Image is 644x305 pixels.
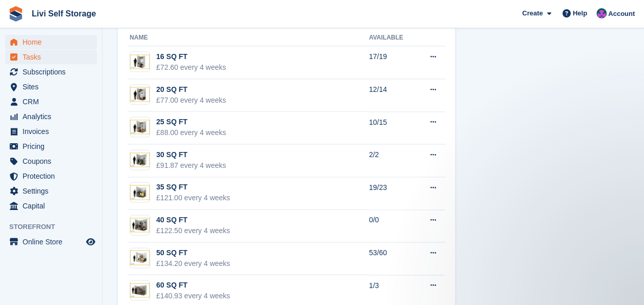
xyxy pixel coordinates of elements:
[5,199,97,213] a: menu
[130,120,150,135] img: 25-sqft-unit.jpg
[369,209,416,242] td: 0/0
[369,144,416,177] td: 2/2
[8,6,24,22] img: stora-icon-8386f47178a22dfd0bd8f6a31ec36ba5ce8667c1dd55bd0f319d3a0aa187defe.svg
[156,182,230,193] div: 35 SQ FT
[130,153,150,167] img: 30-sqft-unit.jpg
[5,124,97,139] a: menu
[573,8,587,18] span: Help
[23,50,84,64] span: Tasks
[5,94,97,109] a: menu
[23,235,84,249] span: Online Store
[130,185,150,200] img: 35-sqft-unit.jpg
[5,235,97,249] a: menu
[156,160,226,171] div: £91.87 every 4 weeks
[5,154,97,168] a: menu
[596,8,607,18] img: Graham Cameron
[156,149,226,160] div: 30 SQ FT
[130,218,150,233] img: 40-sqft-unit.jpg
[85,236,97,248] a: Preview store
[156,117,226,127] div: 25 SQ FT
[369,30,416,46] th: Available
[156,127,226,138] div: £88.00 every 4 weeks
[23,184,84,198] span: Settings
[23,94,84,109] span: CRM
[156,258,230,269] div: £134.20 every 4 weeks
[130,87,150,102] img: 20-sqft-unit.jpg
[156,62,226,73] div: £72.60 every 4 weeks
[23,199,84,213] span: Capital
[156,51,226,62] div: 16 SQ FT
[9,222,102,232] span: Storefront
[23,35,84,49] span: Home
[156,95,226,106] div: £77.00 every 4 weeks
[23,80,84,94] span: Sites
[5,169,97,183] a: menu
[5,184,97,198] a: menu
[5,139,97,154] a: menu
[369,177,416,210] td: 19/23
[23,154,84,168] span: Coupons
[23,139,84,154] span: Pricing
[23,109,84,124] span: Analytics
[522,8,543,18] span: Create
[23,65,84,79] span: Subscriptions
[130,54,150,69] img: 15-sqft-unit.jpg
[369,46,416,79] td: 17/19
[5,65,97,79] a: menu
[369,111,416,144] td: 10/15
[5,109,97,124] a: menu
[156,84,226,95] div: 20 SQ FT
[156,225,230,236] div: £122.50 every 4 weeks
[5,35,97,49] a: menu
[5,50,97,64] a: menu
[23,124,84,139] span: Invoices
[156,193,230,203] div: £121.00 every 4 weeks
[156,247,230,258] div: 50 SQ FT
[23,169,84,183] span: Protection
[130,283,150,298] img: 60-sqft-unit.jpg
[28,5,100,22] a: Livi Self Storage
[130,250,150,265] img: 50-sqft-unit.jpg
[156,280,230,291] div: 60 SQ FT
[369,79,416,112] td: 12/14
[369,242,416,275] td: 53/60
[5,80,97,94] a: menu
[156,215,230,225] div: 40 SQ FT
[128,30,369,46] th: Name
[156,291,230,301] div: £140.93 every 4 weeks
[608,9,635,19] span: Account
